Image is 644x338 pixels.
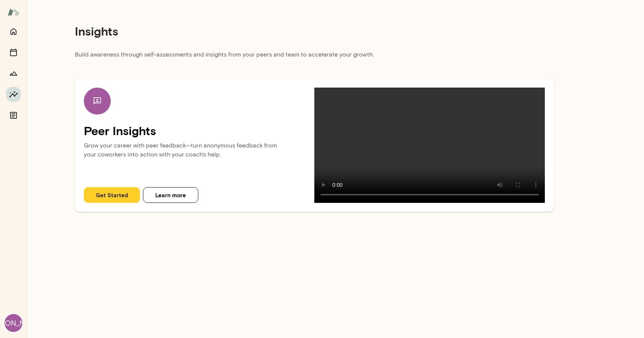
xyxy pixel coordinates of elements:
[75,50,554,64] p: Build awareness through self-assessments and insights from your peers and team to accelerate your...
[6,24,21,39] button: Home
[6,87,21,102] button: Insights
[7,5,19,19] img: Mento
[6,66,21,81] button: Growth Plan
[84,138,314,167] p: Grow your career with peer feedback—turn anonymous feedback from your coworkers into action with ...
[84,187,140,203] button: Get Started
[84,124,314,138] h4: Peer Insights
[6,45,21,60] button: Sessions
[75,79,554,212] div: Peer InsightsGrow your career with peer feedback—turn anonymous feedback from your coworkers into...
[6,108,21,123] button: Documents
[75,24,118,38] h4: Insights
[4,314,22,332] div: [PERSON_NAME]
[143,187,198,203] button: Learn more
